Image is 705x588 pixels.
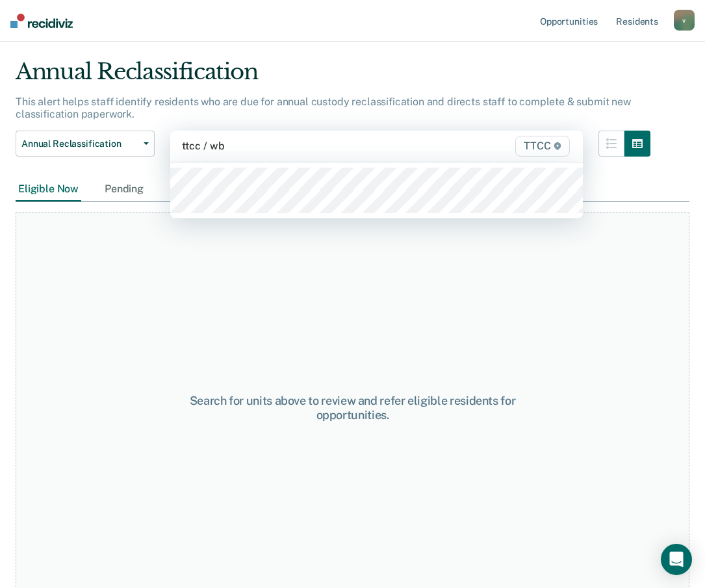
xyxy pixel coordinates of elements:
span: Annual Reclassification [21,138,138,149]
button: Annual Reclassification [16,131,155,157]
p: This alert helps staff identify residents who are due for annual custody reclassification and dir... [16,96,631,120]
img: Recidiviz [10,14,73,28]
div: Eligible Now [16,177,81,201]
span: TTCC [515,136,569,157]
button: v [674,10,695,31]
div: Open Intercom Messenger [661,544,692,575]
div: Pending [102,177,146,201]
div: Annual Reclassification [16,58,650,96]
div: Search for units above to review and refer eligible residents for opportunities. [185,394,521,422]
